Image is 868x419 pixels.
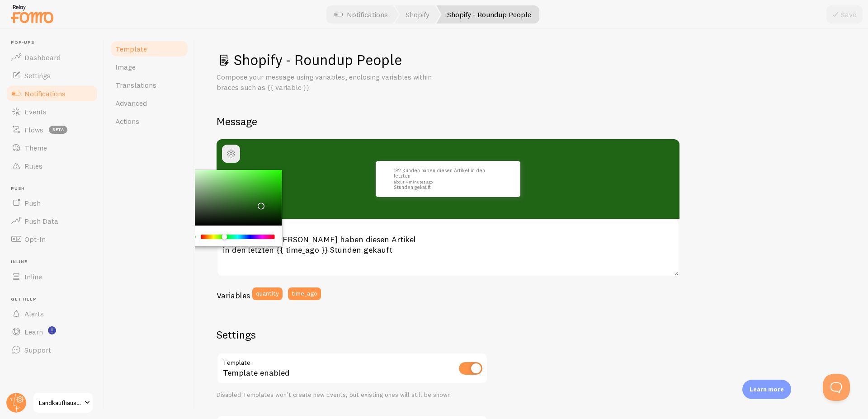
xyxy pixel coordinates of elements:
[115,62,136,71] span: Image
[217,328,488,342] h2: Settings
[5,139,99,157] a: Theme
[5,103,99,121] a: Events
[9,2,55,25] img: fomo-relay-logo-orange.svg
[115,44,147,53] span: Template
[33,392,94,414] a: Landkaufhaus [PERSON_NAME]
[24,53,61,62] span: Dashboard
[11,186,99,192] span: Push
[24,345,51,354] span: Support
[252,287,283,300] button: quantity
[217,391,488,399] div: Disabled Templates won't create new Events, but existing ones will still be shown
[24,125,43,134] span: Flows
[5,194,99,212] a: Push
[11,40,99,46] span: Pop-ups
[5,268,99,286] a: Inline
[823,374,850,401] iframe: Help Scout Beacon - Open
[49,126,67,134] span: beta
[24,161,42,170] span: Rules
[217,72,434,93] p: Compose your message using variables, enclosing variables within braces such as {{ variable }}
[394,180,500,184] small: about 4 minutes ago
[5,230,99,248] a: Opt-In
[24,107,47,116] span: Events
[11,259,99,265] span: Inline
[217,114,846,128] h2: Message
[24,235,46,244] span: Opt-In
[110,76,189,94] a: Translations
[5,66,99,85] a: Settings
[5,341,99,359] a: Support
[217,353,488,386] div: Template enabled
[110,40,189,58] a: Template
[24,272,42,281] span: Inline
[288,287,321,300] button: time_ago
[24,217,58,226] span: Push Data
[217,219,679,234] label: Notification Message
[5,121,99,139] a: Flows beta
[24,309,44,318] span: Alerts
[115,80,156,89] span: Translations
[115,117,139,126] span: Actions
[115,99,147,108] span: Advanced
[5,48,99,66] a: Dashboard
[217,51,846,69] h1: Shopify - Roundup People
[48,326,56,334] svg: <p>Watch New Feature Tutorials!</p>
[5,305,99,323] a: Alerts
[742,380,791,399] div: Learn more
[24,89,66,98] span: Notifications
[180,170,282,247] div: Chrome color picker
[24,327,43,336] span: Learn
[5,323,99,341] a: Learn
[24,198,41,207] span: Push
[217,290,250,301] h3: Variables
[5,157,99,175] a: Rules
[24,143,47,152] span: Theme
[110,112,189,130] a: Actions
[11,297,99,302] span: Get Help
[24,71,51,80] span: Settings
[394,168,502,190] p: 192 Kunden haben diesen Artikel in den letzten Stunden gekauft
[5,85,99,103] a: Notifications
[750,385,784,394] p: Learn more
[110,58,189,76] a: Image
[39,397,82,408] span: Landkaufhaus [PERSON_NAME]
[5,212,99,230] a: Push Data
[110,94,189,112] a: Advanced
